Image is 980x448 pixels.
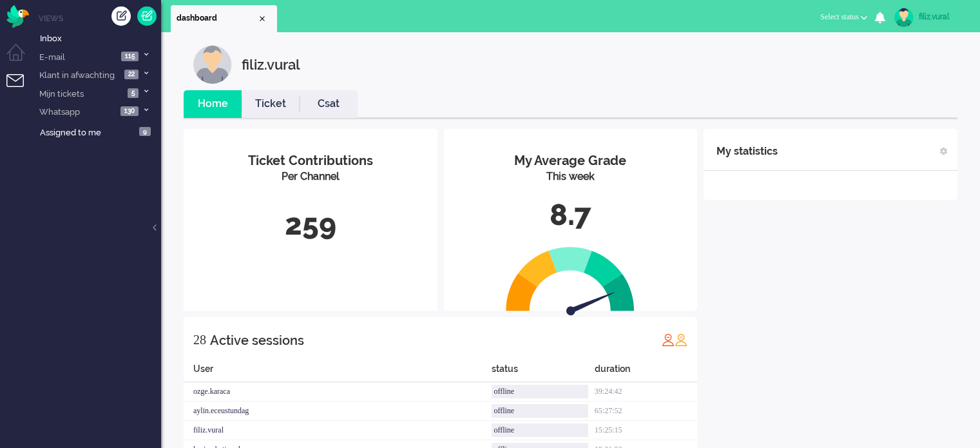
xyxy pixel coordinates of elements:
[184,97,242,112] a: Home
[193,170,428,184] div: Per Channel
[492,362,594,382] div: status
[177,13,257,24] span: dashboard
[128,88,139,98] span: 5
[454,194,688,237] div: 8.7
[6,44,35,73] li: Dashboard menu
[37,83,84,105] span: Mijn tickets
[184,421,492,440] div: filiz.vural
[121,52,139,61] span: 115
[6,5,29,28] img: flow_omnibird.svg
[595,421,697,440] div: 15:25:15
[184,90,242,118] li: Home
[6,8,29,18] a: Omnidesk
[193,45,232,84] img: customer.svg
[193,327,206,353] div: 28
[812,4,875,32] li: Select status
[454,170,688,184] div: This week
[892,8,967,27] a: filiz.vural
[492,424,588,437] div: offline
[492,385,588,398] div: offline
[37,64,115,86] span: Klant in afwachting
[595,402,697,421] div: 65:27:52
[184,402,492,421] div: aylin.eceustundag
[300,90,358,118] li: Csat
[37,101,80,123] span: Whatsapp
[492,404,588,418] div: offline
[662,333,675,346] img: profile_red.svg
[37,31,161,45] a: Inbox
[595,362,697,382] div: duration
[137,6,157,26] a: Quick Ticket
[894,8,914,27] img: avatar
[37,46,65,68] span: E-mail
[595,382,697,402] div: 39:24:42
[120,106,139,116] span: 130
[675,333,687,346] img: profile_orange.svg
[139,127,151,137] span: 9
[184,362,492,382] div: User
[40,128,101,137] span: Assigned to me
[111,6,131,26] div: Create ticket
[454,151,688,170] div: My Average Grade
[506,246,635,311] img: semi_circle.svg
[242,97,300,112] a: Ticket
[919,10,967,23] div: filiz.vural
[171,5,277,32] li: Dashboard
[257,14,267,24] div: Close tab
[6,74,35,103] li: Tickets menu
[716,139,778,164] div: My statistics
[193,151,428,170] div: Ticket Contributions
[193,204,428,246] div: 259
[184,382,492,402] div: ozge.karaca
[820,12,859,21] span: Select status
[37,125,161,139] a: Assigned to me 9
[242,45,300,84] div: filiz.vural
[564,278,615,328] img: arrow.svg
[242,90,300,118] li: Ticket
[210,327,304,353] div: Active sessions
[39,13,161,24] li: Views
[124,70,139,79] span: 22
[40,34,62,43] span: Inbox
[812,8,875,26] button: Select status
[300,97,358,112] a: Csat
